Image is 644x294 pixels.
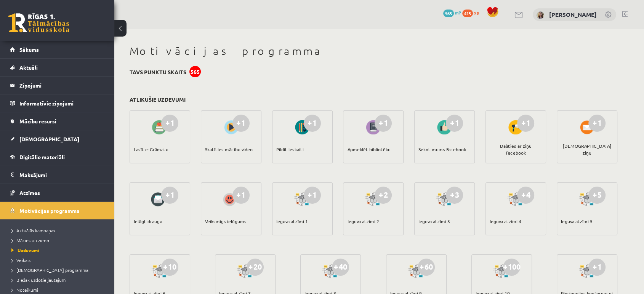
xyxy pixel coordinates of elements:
[11,257,107,264] a: Veikals
[189,66,201,77] div: 565
[588,259,606,276] div: +1
[19,94,105,112] legend: Informatīvie ziņojumi
[205,208,247,235] div: Veiksmīgs ielūgums
[462,10,473,17] span: 415
[10,166,105,184] a: Maksājumi
[10,148,105,166] a: Digitālie materiāli
[19,153,65,160] span: Digitālie materiāli
[130,69,186,75] h3: Tavs punktu skaits
[134,208,162,235] div: Ielūgt draugu
[503,259,520,276] div: +100
[11,247,39,253] span: Uzdevumi
[375,115,392,132] div: +1
[11,237,49,243] span: Mācies un ziedo
[10,41,105,58] a: Sākums
[130,45,617,58] h1: Motivācijas programma
[418,136,466,163] div: Sekot mums Facebook
[537,11,544,19] img: Marija Nicmane
[517,187,534,204] div: +4
[588,187,606,204] div: +5
[347,208,379,235] div: Ieguva atzīmi 2
[304,115,321,132] div: +1
[19,64,38,71] span: Aktuāli
[10,130,105,148] a: [DEMOGRAPHIC_DATA]
[19,207,80,214] span: Motivācijas programma
[418,259,435,276] div: +60
[19,46,39,53] span: Sākums
[19,136,79,142] span: [DEMOGRAPHIC_DATA]
[443,10,461,16] a: 565 mP
[10,112,105,130] a: Mācību resursi
[375,187,392,204] div: +2
[130,96,186,103] h3: Atlikušie uzdevumi
[11,276,107,283] a: Biežāk uzdotie jautājumi
[19,77,105,94] legend: Ziņojumi
[11,237,107,244] a: Mācies un ziedo
[11,287,38,293] span: Noteikumi
[304,187,321,204] div: +1
[19,189,40,196] span: Atzīmes
[10,59,105,76] a: Aktuāli
[276,136,304,163] div: Pildīt ieskaiti
[455,10,461,16] span: mP
[232,187,250,204] div: +1
[443,10,454,17] span: 565
[134,136,168,163] div: Lasīt e-Grāmatu
[561,136,613,163] div: [DEMOGRAPHIC_DATA] ziņu
[446,187,463,204] div: +3
[11,227,55,233] span: Aktuālās kampaņas
[11,267,107,273] a: [DEMOGRAPHIC_DATA] programma
[462,10,483,16] a: 415 xp
[276,208,308,235] div: Ieguva atzīmi 1
[10,77,105,94] a: Ziņojumi
[347,136,390,163] div: Apmeklēt bibliotēku
[11,247,107,254] a: Uzdevumi
[561,208,593,235] div: Ieguva atzīmi 5
[10,94,105,112] a: Informatīvie ziņojumi
[19,166,105,184] legend: Maksājumi
[161,187,178,204] div: +1
[205,136,253,163] div: Skatīties mācību video
[11,277,67,283] span: Biežāk uzdotie jautājumi
[11,227,107,234] a: Aktuālās kampaņas
[11,286,107,293] a: Noteikumi
[161,259,178,276] div: +10
[418,208,450,235] div: Ieguva atzīmi 3
[446,115,463,132] div: +1
[474,10,479,16] span: xp
[8,13,69,32] a: Rīgas 1. Tālmācības vidusskola
[490,208,521,235] div: Ieguva atzīmi 4
[332,259,349,276] div: +40
[19,118,56,125] span: Mācību resursi
[490,136,542,163] div: Dalīties ar ziņu Facebook
[549,11,597,18] a: [PERSON_NAME]
[232,115,250,132] div: +1
[11,267,88,273] span: [DEMOGRAPHIC_DATA] programma
[247,259,264,276] div: +20
[11,257,30,263] span: Veikals
[10,184,105,201] a: Atzīmes
[517,115,534,132] div: +1
[588,115,606,132] div: +1
[10,202,105,219] a: Motivācijas programma
[161,115,178,132] div: +1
